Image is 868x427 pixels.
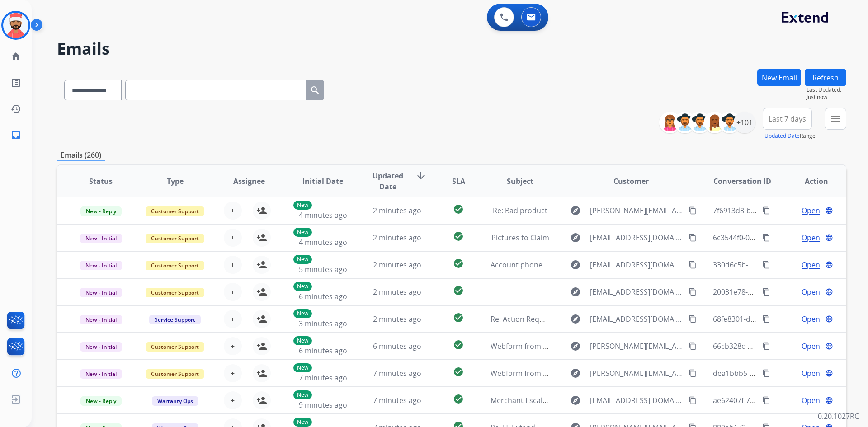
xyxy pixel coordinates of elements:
[453,366,464,377] mat-icon: check_circle
[689,288,697,296] mat-icon: content_copy
[570,205,581,216] mat-icon: explore
[299,264,347,274] span: 5 minutes ago
[224,391,242,409] button: +
[256,286,267,297] mat-icon: person_add
[491,314,847,324] span: Re: Action Required: You've been assigned a new service order: f5d26048-191e-4701-b597-2ed49153bb13
[233,176,265,187] span: Assignee
[762,288,770,296] mat-icon: content_copy
[713,314,849,324] span: 68fe8301-d7d3-4c09-9090-6561862f4be3
[224,283,242,301] button: +
[570,286,581,297] mat-icon: explore
[825,369,833,377] mat-icon: language
[453,231,464,242] mat-icon: check_circle
[825,234,833,242] mat-icon: language
[256,314,267,324] mat-icon: person_add
[149,315,201,324] span: Service Support
[570,314,581,324] mat-icon: explore
[57,40,846,58] h2: Emails
[762,206,770,215] mat-icon: content_copy
[825,288,833,296] mat-icon: language
[713,287,848,297] span: 20031e78-2acb-4709-9ef9-0c5efac53284
[764,132,816,140] span: Range
[256,395,267,406] mat-icon: person_add
[373,233,421,243] span: 2 minutes ago
[231,205,235,216] span: +
[762,261,770,269] mat-icon: content_copy
[224,364,242,382] button: +
[373,368,421,378] span: 7 minutes ago
[713,260,850,270] span: 330d6c5b-8e9b-4901-8663-44e15fcefb6d
[146,261,204,270] span: Customer Support
[373,260,421,270] span: 2 minutes ago
[224,256,242,274] button: +
[491,233,549,243] span: Pictures to Claim
[293,228,312,237] p: New
[802,205,820,216] span: Open
[299,291,347,301] span: 6 minutes ago
[231,341,235,352] span: +
[293,309,312,318] p: New
[590,314,683,324] span: [EMAIL_ADDRESS][DOMAIN_NAME]
[762,315,770,323] mat-icon: content_copy
[373,341,421,351] span: 6 minutes ago
[146,234,204,243] span: Customer Support
[802,395,820,406] span: Open
[802,341,820,352] span: Open
[830,113,841,124] mat-icon: menu
[373,314,421,324] span: 2 minutes ago
[80,396,122,406] span: New - Reply
[368,170,409,192] span: Updated Date
[491,368,751,378] span: Webform from [PERSON_NAME][EMAIL_ADDRESS][DOMAIN_NAME] on [DATE]
[293,418,312,427] p: New
[805,69,846,86] button: Refresh
[293,282,312,291] p: New
[453,285,464,296] mat-icon: check_circle
[734,112,755,133] div: +101
[80,342,122,352] span: New - Initial
[825,206,833,215] mat-icon: language
[825,315,833,323] mat-icon: language
[224,337,242,355] button: +
[807,94,846,101] span: Just now
[299,373,347,383] span: 7 minutes ago
[80,315,122,324] span: New - Initial
[167,176,184,187] span: Type
[80,206,122,216] span: New - Reply
[231,395,235,406] span: +
[713,395,849,405] span: ae62407f-7147-489e-a22e-10bdc7968f96
[10,51,21,62] mat-icon: home
[224,310,242,328] button: +
[453,339,464,350] mat-icon: check_circle
[10,130,21,141] mat-icon: inbox
[825,342,833,350] mat-icon: language
[256,232,267,243] mat-icon: person_add
[452,176,465,187] span: SLA
[570,395,581,406] mat-icon: explore
[453,204,464,215] mat-icon: check_circle
[590,368,683,379] span: [PERSON_NAME][EMAIL_ADDRESS][DOMAIN_NAME]
[146,288,204,297] span: Customer Support
[713,233,849,243] span: 6c3544f0-0987-4acc-9726-13da1ebc5004
[613,176,649,187] span: Customer
[231,232,235,243] span: +
[146,206,204,216] span: Customer Support
[590,205,683,216] span: [PERSON_NAME][EMAIL_ADDRESS][DOMAIN_NAME]
[763,108,812,130] button: Last 7 days
[256,259,267,270] mat-icon: person_add
[764,132,800,140] button: Updated Date
[80,261,122,270] span: New - Initial
[689,396,697,404] mat-icon: content_copy
[302,176,343,187] span: Initial Date
[299,319,347,328] span: 3 minutes ago
[299,346,347,356] span: 6 minutes ago
[299,210,347,220] span: 4 minutes ago
[491,395,670,405] span: Merchant Escalation Notification for Request 659872
[152,396,198,406] span: Warranty Ops
[293,390,312,399] p: New
[590,341,683,352] span: [PERSON_NAME][EMAIL_ADDRESS][PERSON_NAME][DOMAIN_NAME]
[415,170,426,181] mat-icon: arrow_downward
[3,13,28,38] img: avatar
[10,77,21,88] mat-icon: list_alt
[802,314,820,324] span: Open
[762,342,770,350] mat-icon: content_copy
